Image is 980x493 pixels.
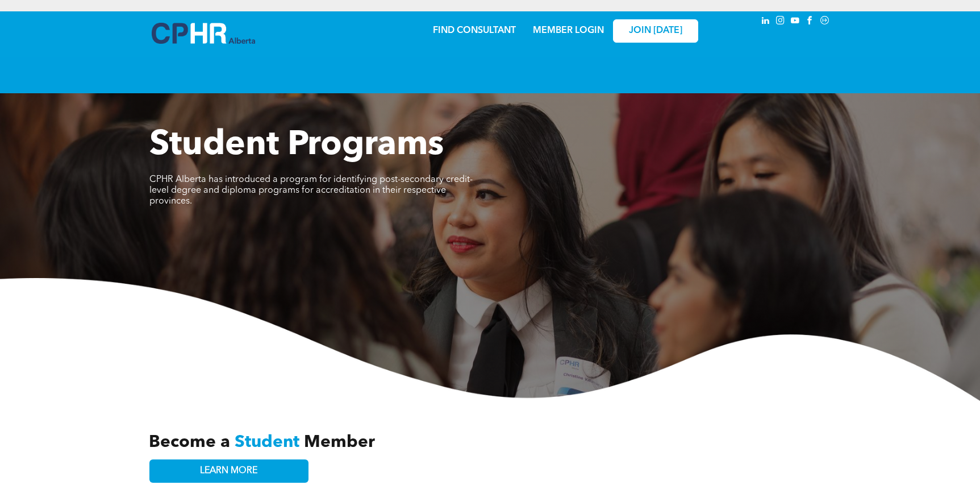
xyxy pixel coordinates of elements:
span: CPHR Alberta has introduced a program for identifying post-secondary credit-level degree and dipl... [149,175,473,206]
a: facebook [804,14,816,30]
span: Student Programs [149,129,444,163]
a: JOIN [DATE] [613,19,698,43]
a: MEMBER LOGIN [533,26,604,35]
span: Member [304,434,375,451]
span: LEARN MORE [200,466,257,477]
a: FIND CONSULTANT [433,26,516,35]
img: A blue and white logo for cp alberta [152,23,255,44]
a: LEARN MORE [149,459,308,483]
a: instagram [774,14,787,30]
span: Student [235,434,299,451]
a: Social network [819,14,831,30]
a: youtube [789,14,802,30]
span: JOIN [DATE] [629,26,682,36]
span: Become a [149,434,230,451]
a: linkedin [760,14,772,30]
